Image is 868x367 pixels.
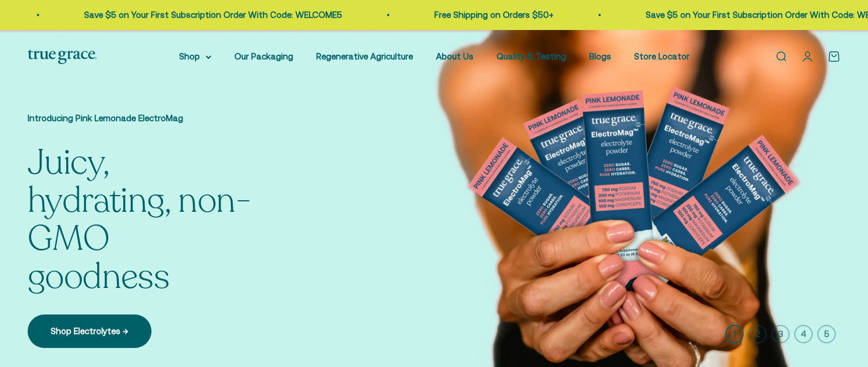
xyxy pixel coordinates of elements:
button: 1 [725,325,744,343]
a: Our Packaging [234,51,293,61]
a: Shop Electrolytes → [28,314,151,348]
a: About Us [436,51,473,61]
a: Free Shipping on Orders $50+ [429,10,548,20]
button: 2 [748,325,767,343]
p: Introducing Pink Lemonade ElectroMag [28,111,258,125]
split-lines: Juicy, hydrating, non-GMO goodness [28,139,251,301]
a: Store Locator [634,51,689,61]
button: 4 [794,325,813,343]
summary: Shop [179,50,211,63]
a: Quality & Testing [496,51,566,61]
button: 3 [771,325,790,343]
p: Save $5 on Your First Subscription Order With Code: WELCOME5 [79,8,337,22]
a: Regenerative Agriculture [316,51,413,61]
button: 5 [817,325,836,343]
a: Blogs [589,51,611,61]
